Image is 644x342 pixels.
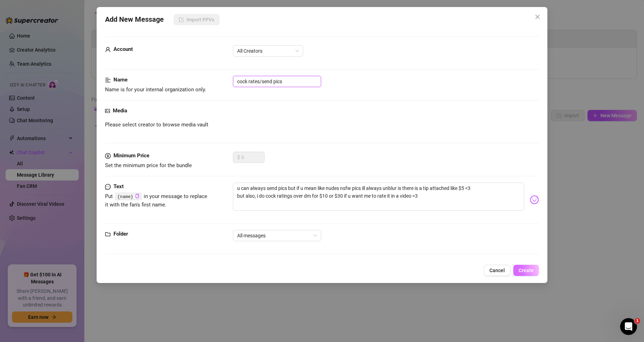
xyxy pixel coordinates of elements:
[105,107,110,115] span: picture
[105,152,111,160] span: dollar
[113,152,149,159] strong: Minimum Price
[105,230,111,238] span: folder
[519,268,534,273] span: Create
[105,14,164,25] span: Add New Message
[635,318,640,324] span: 1
[135,194,139,198] span: copy
[113,183,124,190] strong: Text
[135,194,139,199] button: Click to Copy
[484,265,510,276] button: Cancel
[535,14,540,20] span: close
[489,268,505,273] span: Cancel
[532,14,543,20] span: Close
[105,45,111,54] span: user
[532,11,543,22] button: Close
[105,183,111,191] span: message
[113,107,127,114] strong: Media
[105,76,111,84] span: align-left
[174,14,220,25] button: Import PPVs
[530,195,539,204] img: svg%3e
[105,121,208,129] span: Please select creator to browse media vault
[105,162,192,169] span: Set the minimum price for the bundle
[113,231,128,237] strong: Folder
[105,193,208,208] span: Put in your message to replace it with the fan's first name.
[237,230,317,241] span: All messages
[113,46,133,52] strong: Account
[105,86,206,93] span: Name is for your internal organization only.
[513,265,539,276] button: Create
[233,183,524,211] textarea: u can always send pics but if u mean like nudes nsfw pics ill always unblur is there is a tip att...
[113,77,128,83] strong: Name
[233,76,321,87] input: Enter a name
[620,318,637,335] iframe: Intercom live chat
[237,46,299,56] span: All Creators
[115,193,142,200] code: {name}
